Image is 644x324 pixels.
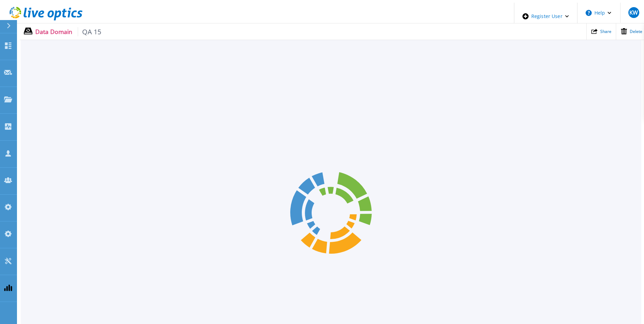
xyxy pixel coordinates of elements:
span: KW [629,10,638,15]
button: Help [577,3,620,23]
span: QA 15 [78,27,102,36]
p: Data Domain [35,27,102,36]
div: Register User [514,3,577,30]
span: Share [600,30,611,34]
span: Delete [630,30,642,34]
